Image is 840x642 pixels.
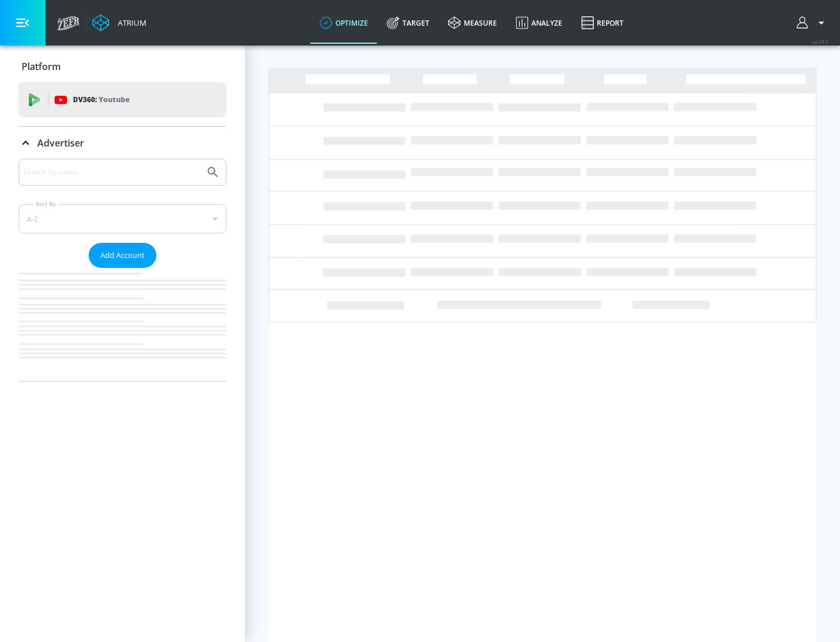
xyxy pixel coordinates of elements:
p: Youtube [99,93,129,106]
a: optimize [310,2,377,44]
span: v 4.28.0 [812,39,828,45]
a: Analyze [506,2,572,44]
a: Report [572,2,633,44]
div: A-Z [19,204,226,233]
p: Platform [22,60,61,73]
p: Advertiser [37,137,84,149]
span: Add Account [100,249,145,262]
input: Search by name [23,165,200,180]
a: Atrium [92,14,146,32]
a: measure [439,2,506,44]
div: DV360: Youtube [19,82,226,117]
p: DV360: [73,93,129,106]
div: Platform [19,50,226,83]
button: Add Account [89,243,156,268]
div: Advertiser [19,159,226,381]
nav: list of Advertiser [19,268,226,381]
div: Advertiser [19,127,226,159]
div: Atrium [113,18,146,28]
label: Sort By [33,200,58,208]
a: Target [377,2,439,44]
